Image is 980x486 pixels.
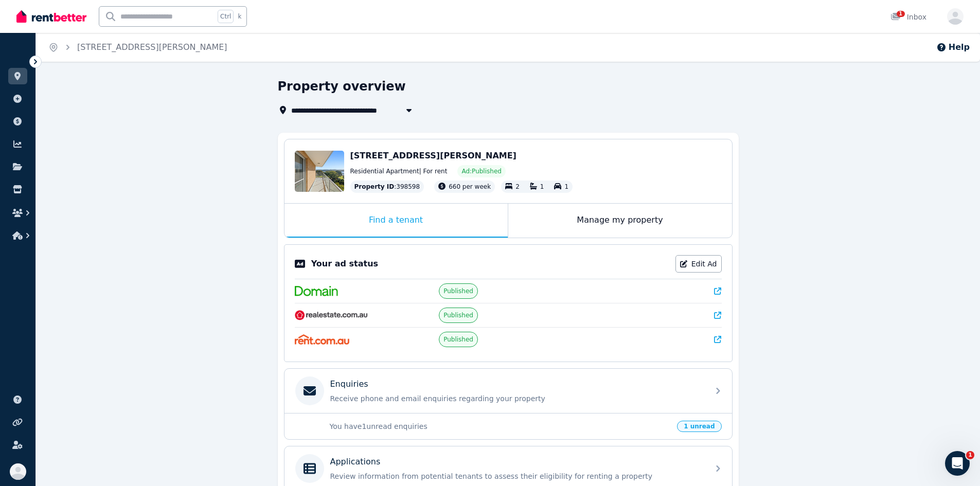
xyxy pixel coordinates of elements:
img: RealEstate.com.au [295,310,368,320]
div: Inbox [890,12,926,22]
span: Residential Apartment | For rent [350,167,448,175]
button: Help [936,41,970,53]
iframe: Intercom live chat [945,451,970,476]
span: Ctrl [218,10,234,23]
span: 1 unread [677,421,721,432]
span: Published [443,335,473,344]
span: Published [443,287,473,295]
div: Find a tenant [284,204,508,238]
span: 660 per week [449,183,491,190]
span: 2 [515,183,520,190]
p: Enquiries [330,378,368,390]
span: 1 [564,183,568,190]
span: 1 [966,451,974,459]
img: Domain.com.au [295,286,338,296]
span: [STREET_ADDRESS][PERSON_NAME] [350,151,516,160]
p: Your ad status [311,258,378,270]
span: k [238,12,241,21]
div: : 398598 [350,181,424,193]
a: EnquiriesReceive phone and email enquiries regarding your property [284,369,732,413]
h1: Property overview [278,78,406,95]
span: 1 [540,183,544,190]
span: 1 [897,11,905,17]
a: [STREET_ADDRESS][PERSON_NAME] [77,42,227,52]
p: Receive phone and email enquiries regarding your property [330,393,703,404]
p: Review information from potential tenants to assess their eligibility for renting a property [330,471,703,481]
img: RentBetter [16,9,86,24]
span: Property ID [354,183,395,191]
p: You have 1 unread enquiries [330,421,671,431]
div: Manage my property [508,204,732,238]
nav: Breadcrumb [36,33,240,62]
a: Edit Ad [675,255,722,273]
img: Rent.com.au [295,334,350,345]
span: Ad: Published [461,167,501,175]
p: Applications [330,456,381,468]
span: Published [443,311,473,319]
